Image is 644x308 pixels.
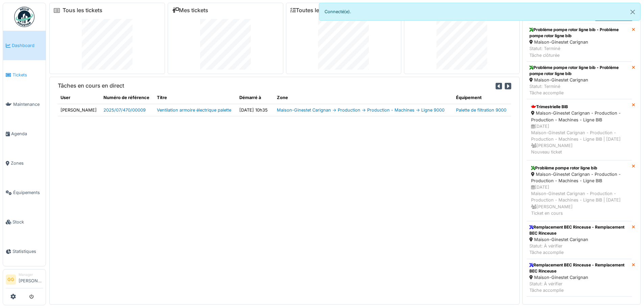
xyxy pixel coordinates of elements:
[453,92,511,104] th: Équipement
[13,189,43,196] span: Équipements
[13,72,43,78] span: Tickets
[3,237,46,266] a: Statistiques
[531,110,627,123] div: Maison-Ginestet Carignan - Production - Production - Machines - Ligne BIB
[13,101,43,108] span: Maintenance
[529,243,629,256] div: Statut: À vérifier Tâche accomplie
[3,31,46,60] a: Dashboard
[19,272,43,287] li: [PERSON_NAME]
[3,207,46,237] a: Stock
[172,7,208,14] a: Mes tickets
[101,92,154,104] th: Numéro de référence
[529,65,629,77] div: Problème pompe rotor ligne bib - Problème pompe rotor ligne bib
[63,7,102,14] a: Tous les tickets
[529,77,629,83] div: Maison-Ginestet Carignan
[3,178,46,207] a: Équipements
[14,7,34,27] img: Badge_color-CXgf-gQk.svg
[529,236,629,243] div: Maison-Ginestet Carignan
[529,39,629,45] div: Maison-Ginestet Carignan
[290,7,341,14] a: Toutes les tâches
[529,27,629,39] div: Problème pompe rotor ligne bib - Problème pompe rotor ligne bib
[58,104,101,116] td: [PERSON_NAME]
[529,262,629,274] div: Remplacement BEC Rinceuse - Remplacement BEC Rinceuse
[154,92,237,104] th: Titre
[527,221,632,259] a: Remplacement BEC Rinceuse - Remplacement BEC Rinceuse Maison-Ginestet Carignan Statut: À vérifier...
[157,108,231,113] a: Ventilation armoire électrique palette
[103,108,146,113] a: 2025/07/470/00009
[529,83,629,96] div: Statut: Terminé Tâche accomplie
[3,60,46,90] a: Tickets
[531,171,627,184] div: Maison-Ginestet Carignan - Production - Production - Machines - Ligne BIB
[274,92,453,104] th: Zone
[529,45,629,58] div: Statut: Terminé Tâche clôturée
[3,90,46,119] a: Maintenance
[456,108,506,113] a: Palette de filtration 9000
[529,281,629,293] div: Statut: À vérifier Tâche accomplie
[531,123,627,156] div: [DATE] Maison-Ginestet Carignan - Production - Production - Machines - Ligne BIB | [DATE] [PERSON...
[237,104,275,116] td: [DATE] 10h35
[6,275,16,285] li: GG
[625,3,640,21] button: Close
[11,160,43,166] span: Zones
[61,95,70,100] span: translation missing: fr.shared.user
[13,248,43,255] span: Statistiques
[531,165,627,171] div: Problème pompe rotor ligne bib
[527,259,632,297] a: Remplacement BEC Rinceuse - Remplacement BEC Rinceuse Maison-Ginestet Carignan Statut: À vérifier...
[237,92,275,104] th: Démarré à
[527,99,632,160] a: Trimestrielle BIB Maison-Ginestet Carignan - Production - Production - Machines - Ligne BIB [DATE...
[19,272,43,277] div: Manager
[277,108,445,113] a: Maison-Ginestet Carignan -> Production -> Production - Machines -> Ligne 9000
[11,131,43,137] span: Agenda
[529,274,629,281] div: Maison-Ginestet Carignan
[527,62,632,99] a: Problème pompe rotor ligne bib - Problème pompe rotor ligne bib Maison-Ginestet Carignan Statut: ...
[6,272,43,288] a: GG Manager[PERSON_NAME]
[12,42,43,49] span: Dashboard
[319,3,641,21] div: Connecté(e).
[527,160,632,221] a: Problème pompe rotor ligne bib Maison-Ginestet Carignan - Production - Production - Machines - Li...
[529,224,629,236] div: Remplacement BEC Rinceuse - Remplacement BEC Rinceuse
[58,82,124,89] h6: Tâches en cours en direct
[531,184,627,216] div: [DATE] Maison-Ginestet Carignan - Production - Production - Machines - Ligne BIB | [DATE] [PERSON...
[527,24,632,62] a: Problème pompe rotor ligne bib - Problème pompe rotor ligne bib Maison-Ginestet Carignan Statut: ...
[3,119,46,148] a: Agenda
[3,148,46,178] a: Zones
[13,219,43,225] span: Stock
[531,104,627,110] div: Trimestrielle BIB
